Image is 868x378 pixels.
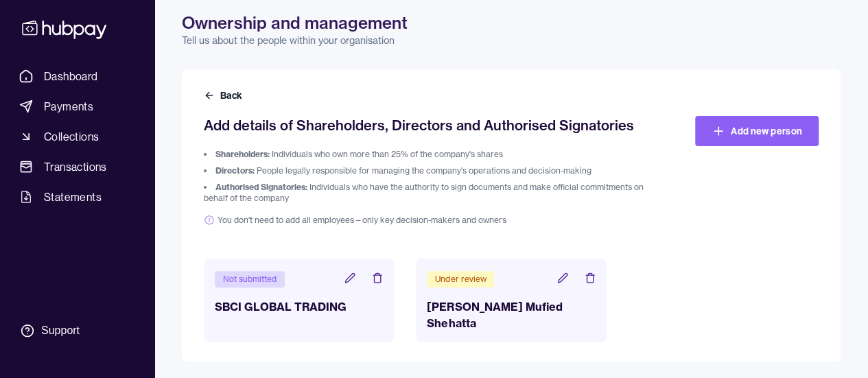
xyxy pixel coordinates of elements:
button: Back [204,88,245,102]
a: Statements [14,185,141,209]
a: Collections [14,124,141,149]
span: Transactions [44,158,107,175]
h2: Add details of Shareholders, Directors and Authorised Signatories [204,116,665,135]
div: Support [41,323,80,338]
span: Directors: [215,165,255,176]
span: Authorised Signatories: [215,182,307,192]
a: Payments [14,94,141,119]
a: Transactions [14,154,141,179]
span: Collections [44,128,99,145]
span: Payments [44,98,93,115]
h3: [PERSON_NAME] Mufied Shehatta [427,298,595,331]
h3: SBCI GLOBAL TRADING [215,298,383,315]
div: Under review [427,271,494,287]
span: Dashboard [44,68,98,84]
div: Not submitted [215,271,285,287]
p: Tell us about the people within your organisation [182,34,841,47]
a: Dashboard [14,64,141,88]
a: Support [14,316,141,345]
span: Statements [44,189,102,205]
a: Add new person [695,116,819,146]
span: You don't need to add all employees—only key decision-makers and owners [204,215,665,226]
li: People legally responsible for managing the company's operations and decision-making [204,165,665,176]
h1: Ownership and management [182,12,841,34]
li: Individuals who own more than 25% of the company's shares [204,149,665,160]
span: Shareholders: [215,149,270,159]
li: Individuals who have the authority to sign documents and make official commitments on behalf of t... [204,182,665,204]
